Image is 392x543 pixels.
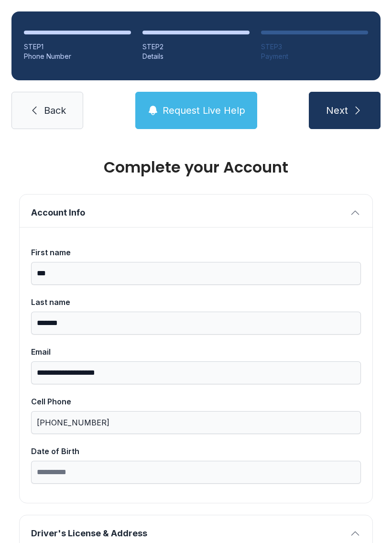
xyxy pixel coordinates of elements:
[142,42,250,52] div: STEP 2
[261,42,368,52] div: STEP 3
[31,527,346,540] span: Driver's License & Address
[31,247,361,258] div: First name
[31,206,346,219] span: Account Info
[31,396,361,407] div: Cell Phone
[24,52,131,61] div: Phone Number
[31,361,361,384] input: Email
[142,52,250,61] div: Details
[163,104,245,117] span: Request Live Help
[261,52,368,61] div: Payment
[31,262,361,285] input: First name
[20,195,372,227] button: Account Info
[44,104,66,117] span: Back
[31,296,361,308] div: Last name
[31,445,361,457] div: Date of Birth
[19,160,373,175] h1: Complete your Account
[31,461,361,484] input: Date of Birth
[24,42,131,52] div: STEP 1
[31,346,361,358] div: Email
[326,104,348,117] span: Next
[31,312,361,335] input: Last name
[31,411,361,434] input: Cell Phone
